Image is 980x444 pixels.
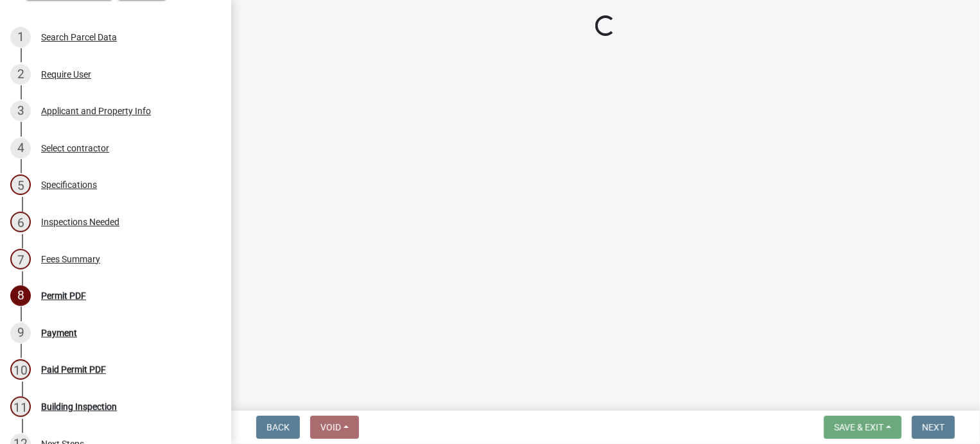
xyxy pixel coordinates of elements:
button: Next [912,416,955,439]
div: 7 [10,249,31,269]
div: Search Parcel Data [41,33,117,42]
div: Building Inspection [41,402,117,411]
div: 11 [10,397,31,417]
div: Paid Permit PDF [41,365,106,374]
div: Inspections Needed [41,218,119,226]
div: Select contractor [41,144,109,153]
div: 9 [10,323,31,343]
div: 2 [10,64,31,85]
div: Permit PDF [41,291,86,300]
button: Back [256,416,300,439]
div: 8 [10,286,31,306]
div: Payment [41,329,77,337]
button: Void [310,416,359,439]
div: 10 [10,359,31,380]
div: 1 [10,27,31,47]
div: Require User [41,70,91,79]
div: Specifications [41,180,97,189]
div: 5 [10,175,31,195]
div: 6 [10,212,31,232]
div: 4 [10,138,31,158]
div: 3 [10,101,31,121]
span: Back [267,422,290,432]
span: Void [320,422,341,432]
span: Next [922,422,945,432]
div: Fees Summary [41,255,100,264]
span: Save & Exit [834,422,884,432]
div: Applicant and Property Info [41,107,151,115]
button: Save & Exit [824,416,902,439]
